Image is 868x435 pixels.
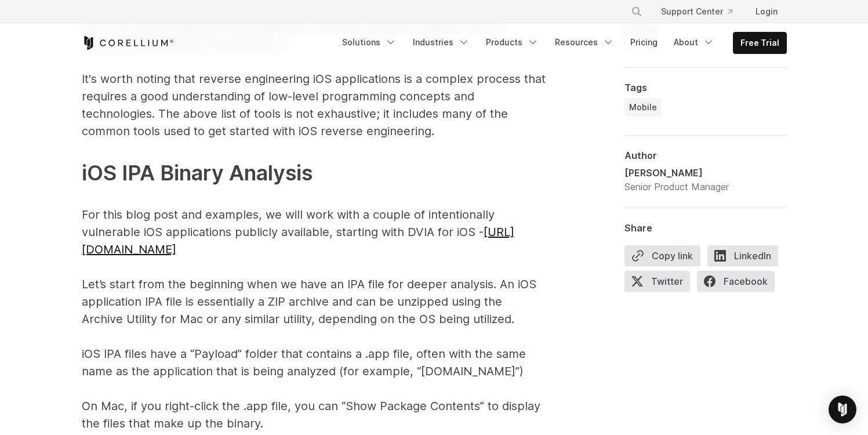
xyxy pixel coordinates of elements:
[623,32,664,53] a: Pricing
[335,32,787,54] div: Navigation Menu
[82,36,174,50] a: Corellium Home
[624,222,787,234] div: Share
[624,180,729,194] div: Senior Product Manager
[335,32,404,53] a: Solutions
[624,166,729,180] div: [PERSON_NAME]
[652,1,742,22] a: Support Center
[697,271,775,292] span: Facebook
[479,32,546,53] a: Products
[667,32,721,53] a: About
[617,1,787,22] div: Navigation Menu
[624,245,700,266] button: Copy link
[829,396,856,423] div: Open Intercom Messenger
[406,32,477,53] a: Industries
[697,271,782,296] a: Facebook
[707,245,785,271] a: LinkedIn
[733,32,786,53] a: Free Trial
[624,271,690,292] span: Twitter
[624,271,697,296] a: Twitter
[624,82,787,93] div: Tags
[624,98,662,117] a: Mobile
[629,101,657,113] span: Mobile
[746,1,787,22] a: Login
[626,1,647,22] button: Search
[548,32,621,53] a: Resources
[707,245,778,266] span: LinkedIn
[82,160,313,186] span: iOS IPA Binary Analysis
[624,150,787,161] div: Author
